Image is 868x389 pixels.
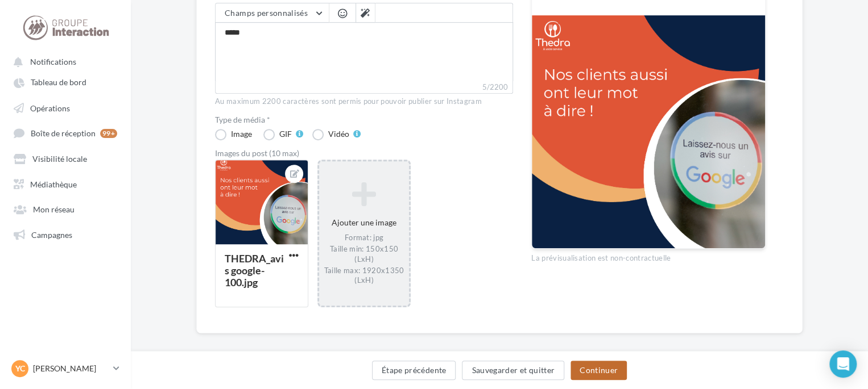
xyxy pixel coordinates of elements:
[231,130,252,138] div: Image
[31,78,86,87] span: Tableau de bord
[33,204,75,214] span: Mon réseau
[15,363,25,374] span: YC
[30,57,76,66] span: Notifications
[7,72,124,92] a: Tableau de bord
[9,358,122,379] a: YC [PERSON_NAME]
[32,154,87,164] span: Visibilité locale
[216,3,329,23] button: Champs personnalisés
[225,252,284,288] div: THEDRA_avis google-100.jpg
[279,130,292,138] div: GIF
[100,129,117,138] div: 99+
[571,361,627,380] button: Continuer
[7,148,124,168] a: Visibilité locale
[215,116,513,124] label: Type de média *
[30,179,77,189] span: Médiathèque
[7,173,124,194] a: Médiathèque
[372,361,456,380] button: Étape précédente
[225,8,308,18] span: Champs personnalisés
[7,224,124,244] a: Campagnes
[7,122,124,143] a: Boîte de réception 99+
[531,249,766,263] div: La prévisualisation est non-contractuelle
[215,81,513,94] label: 5/2200
[7,198,124,219] a: Mon réseau
[33,363,109,374] p: [PERSON_NAME]
[215,149,513,157] div: Images du post (10 max)
[829,350,857,378] div: Open Intercom Messenger
[31,128,96,138] span: Boîte de réception
[328,130,349,138] div: Vidéo
[7,97,124,118] a: Opérations
[462,361,564,380] button: Sauvegarder et quitter
[30,103,70,112] span: Opérations
[31,229,72,239] span: Campagnes
[215,97,513,107] div: Au maximum 2200 caractères sont permis pour pouvoir publier sur Instagram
